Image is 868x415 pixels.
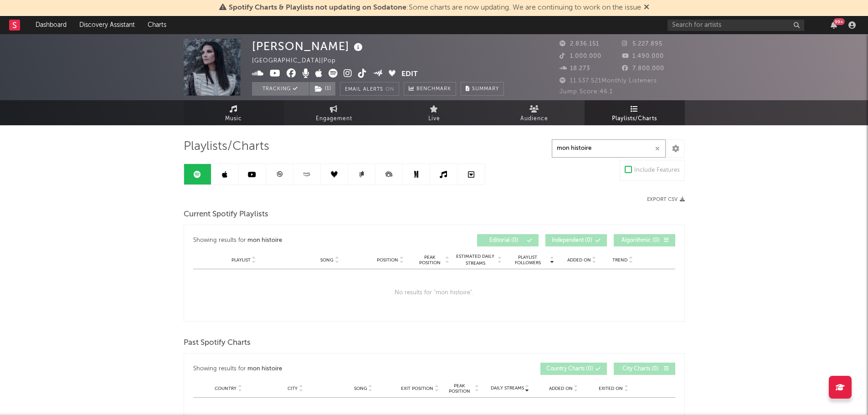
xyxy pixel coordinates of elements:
[231,257,251,263] span: Playlist
[377,257,398,263] span: Position
[229,4,641,11] span: : Some charts are now updating. We are continuing to work on the issue
[622,53,664,59] span: 1.490.000
[461,82,504,96] button: Summary
[668,20,804,31] input: Search for artists
[612,113,657,124] span: Playlists/Charts
[416,255,444,266] span: Peak Position
[622,41,663,47] span: 5.227.895
[416,84,451,95] span: Benchmark
[193,234,434,246] div: Showing results for
[614,363,675,375] button: City Charts(0)
[560,89,613,95] span: Jump Score: 46.1
[614,234,675,246] button: Algorithmic(0)
[184,141,269,152] span: Playlists/Charts
[644,4,649,11] span: Dismiss
[551,238,593,243] span: Independent ( 0 )
[560,53,601,59] span: 1.000.000
[552,139,666,158] input: Search Playlists/Charts
[620,238,662,243] span: Algorithmic ( 0 )
[620,366,662,372] span: City Charts ( 0 )
[229,4,406,11] span: Spotify Charts & Playlists not updating on Sodatone
[484,100,585,125] a: Audience
[545,234,607,246] button: Independent(0)
[831,21,837,29] button: 99+
[540,363,607,375] button: Country Charts(0)
[647,197,685,202] button: Export CSV
[520,113,548,124] span: Audience
[401,69,418,80] button: Edit
[354,386,367,391] span: Song
[560,66,590,72] span: 18.273
[252,82,309,96] button: Tracking
[193,269,675,317] div: No results for " mon histoire ".
[622,66,664,72] span: 7.800.000
[546,366,593,372] span: Country Charts ( 0 )
[29,16,73,34] a: Dashboard
[483,238,525,243] span: Editorial ( 0 )
[507,255,549,266] span: Playlist Followers
[385,87,394,92] em: On
[184,100,284,125] a: Music
[477,234,539,246] button: Editorial(0)
[215,386,236,391] span: Country
[472,87,499,92] span: Summary
[184,338,251,348] span: Past Spotify Charts
[225,113,242,124] span: Music
[404,82,456,96] a: Benchmark
[73,16,141,34] a: Discovery Assistant
[634,165,680,176] div: Include Features
[247,235,282,246] div: mon histoire
[599,386,623,391] span: Exited On
[252,39,365,54] div: [PERSON_NAME]
[184,209,268,220] span: Current Spotify Playlists
[141,16,173,34] a: Charts
[612,257,627,263] span: Trend
[284,100,384,125] a: Engagement
[252,56,346,67] div: [GEOGRAPHIC_DATA] | Pop
[560,41,599,47] span: 2.836.151
[340,82,399,96] button: Email AlertsOn
[316,113,352,124] span: Engagement
[585,100,685,125] a: Playlists/Charts
[401,386,433,391] span: Exit Position
[491,385,524,392] span: Daily Streams
[454,253,497,267] span: Estimated Daily Streams
[560,78,657,84] span: 11.537.521 Monthly Listeners
[445,383,474,394] span: Peak Position
[567,257,591,263] span: Added On
[309,82,336,96] span: ( 1 )
[320,257,334,263] span: Song
[288,386,298,391] span: City
[309,82,335,96] button: (1)
[193,363,434,375] div: Showing results for
[384,100,484,125] a: Live
[549,386,573,391] span: Added On
[833,18,845,25] div: 99 +
[428,113,440,124] span: Live
[247,364,282,374] div: mon histoire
